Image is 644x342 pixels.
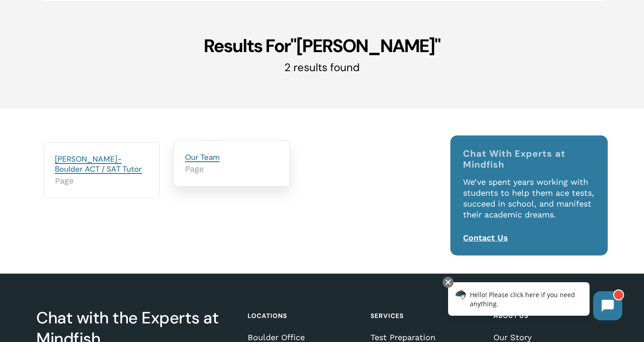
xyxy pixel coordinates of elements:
[55,154,142,174] a: [PERSON_NAME]- Boulder ACT / SAT Tutor
[36,34,608,57] h1: Results For
[463,148,595,170] h4: Chat With Experts at Mindfish
[55,175,148,186] span: Page
[248,308,359,324] h4: Locations
[185,164,278,174] span: Page
[371,308,482,324] h4: Services
[371,333,482,342] a: Test Preparation
[463,177,595,232] p: We’ve spent years working with students to help them ace tests, succeed in school, and manifest t...
[185,152,220,162] a: Our Team
[493,333,605,342] a: Our Story
[248,333,359,342] a: Boulder Office
[290,34,440,58] span: "[PERSON_NAME]"
[284,60,360,74] span: 2 results found
[463,233,508,242] a: Contact Us
[439,275,631,329] iframe: Chatbot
